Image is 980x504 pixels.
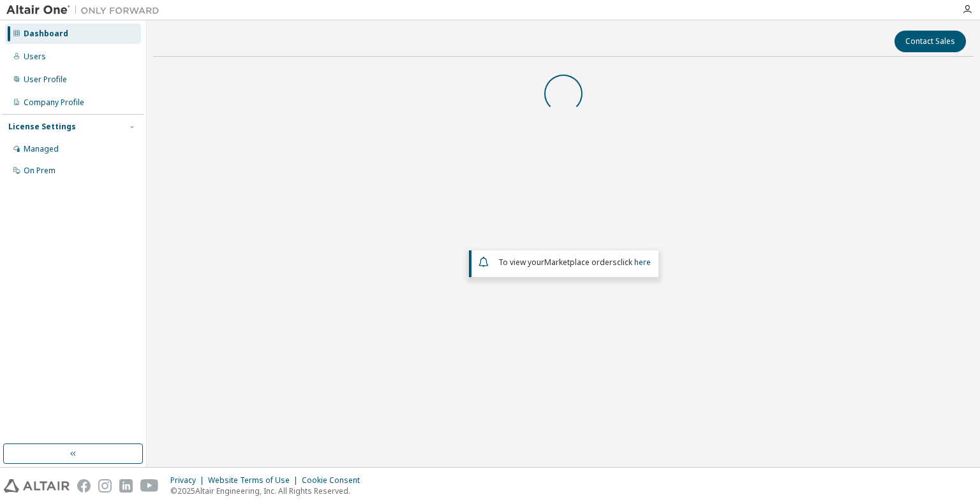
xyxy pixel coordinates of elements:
span: To view your click [498,257,651,268]
p: © 2025 Altair Engineering, Inc. All Rights Reserved. [170,486,367,496]
div: Company Profile [24,97,84,108]
em: Marketplace orders [544,257,617,268]
img: youtube.svg [140,479,159,493]
div: Privacy [170,475,208,486]
div: Website Terms of Use [208,475,302,486]
button: Contact Sales [895,31,966,52]
img: instagram.svg [98,479,112,493]
div: Dashboard [24,29,68,39]
img: facebook.svg [77,479,91,493]
div: Managed [24,144,59,154]
img: linkedin.svg [119,479,133,493]
div: License Settings [8,122,76,132]
div: Users [24,52,46,62]
a: here [634,257,651,268]
div: User Profile [24,75,67,85]
div: Cookie Consent [302,475,367,486]
img: altair_logo.svg [4,479,70,493]
img: Altair One [6,4,166,17]
div: On Prem [24,166,56,176]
